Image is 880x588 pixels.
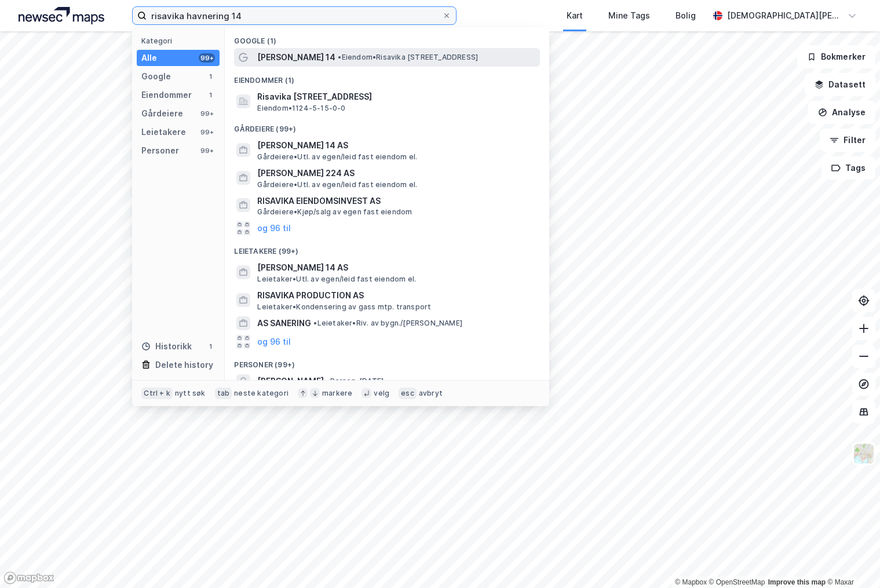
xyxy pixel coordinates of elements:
[608,9,650,23] div: Mine Tags
[199,127,215,137] div: 99+
[257,138,535,152] span: [PERSON_NAME] 14 AS
[3,571,54,585] a: Mapbox homepage
[727,9,843,23] div: [DEMOGRAPHIC_DATA][PERSON_NAME]
[820,129,875,152] button: Filter
[675,578,707,586] a: Mapbox
[257,302,431,312] span: Leietaker • Kondensering av gass mtp. transport
[805,73,875,96] button: Datasett
[141,339,192,353] div: Historikk
[419,389,443,398] div: avbryt
[19,7,104,24] img: logo.a4113a55bc3d86da70a041830d287a7e.svg
[225,115,549,136] div: Gårdeiere (99+)
[768,578,826,586] a: Improve this map
[225,27,549,48] div: Google (1)
[141,70,171,83] div: Google
[199,146,215,155] div: 99+
[257,221,291,235] button: og 96 til
[225,238,549,258] div: Leietakere (99+)
[141,107,183,120] div: Gårdeiere
[141,388,173,399] div: Ctrl + k
[206,342,215,351] div: 1
[821,156,875,180] button: Tags
[257,194,535,208] span: RISAVIKA EIENDOMSINVEST AS
[257,152,417,162] span: Gårdeiere • Utl. av egen/leid fast eiendom el.
[374,389,389,398] div: velg
[199,109,215,118] div: 99+
[141,144,179,158] div: Personer
[808,101,875,124] button: Analyse
[822,532,880,588] iframe: Chat Widget
[338,53,341,61] span: •
[399,388,417,399] div: esc
[709,578,765,586] a: OpenStreetMap
[257,335,291,349] button: og 96 til
[257,207,412,217] span: Gårdeiere • Kjøp/salg av egen fast eiendom
[675,9,696,23] div: Bolig
[141,51,157,65] div: Alle
[175,389,206,398] div: nytt søk
[257,261,535,275] span: [PERSON_NAME] 14 AS
[822,532,880,588] div: Kontrollprogram for chat
[257,166,535,180] span: [PERSON_NAME] 224 AS
[257,90,535,104] span: Risavika [STREET_ADDRESS]
[257,50,335,64] span: [PERSON_NAME] 14
[257,104,345,113] span: Eiendom • 1124-5-15-0-0
[206,72,215,81] div: 1
[141,125,186,139] div: Leietakere
[313,319,462,328] span: Leietaker • Riv. av bygn./[PERSON_NAME]
[797,45,875,68] button: Bokmerker
[215,388,232,399] div: tab
[322,389,352,398] div: markere
[141,88,192,102] div: Eiendommer
[257,288,535,302] span: RISAVIKA PRODUCTION AS
[257,180,417,189] span: Gårdeiere • Utl. av egen/leid fast eiendom el.
[326,377,330,385] span: •
[225,351,549,372] div: Personer (99+)
[853,443,875,465] img: Z
[313,319,317,327] span: •
[257,316,311,330] span: AS SANERING
[326,377,384,386] span: Person • [DATE]
[199,53,215,63] div: 99+
[257,374,324,388] span: [PERSON_NAME]
[225,67,549,87] div: Eiendommer (1)
[147,7,442,24] input: Søk på adresse, matrikkel, gårdeiere, leietakere eller personer
[338,53,478,62] span: Eiendom • Risavika [STREET_ADDRESS]
[234,389,289,398] div: neste kategori
[141,36,220,45] div: Kategori
[257,275,416,284] span: Leietaker • Utl. av egen/leid fast eiendom el.
[567,9,583,23] div: Kart
[206,90,215,100] div: 1
[155,358,213,372] div: Delete history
